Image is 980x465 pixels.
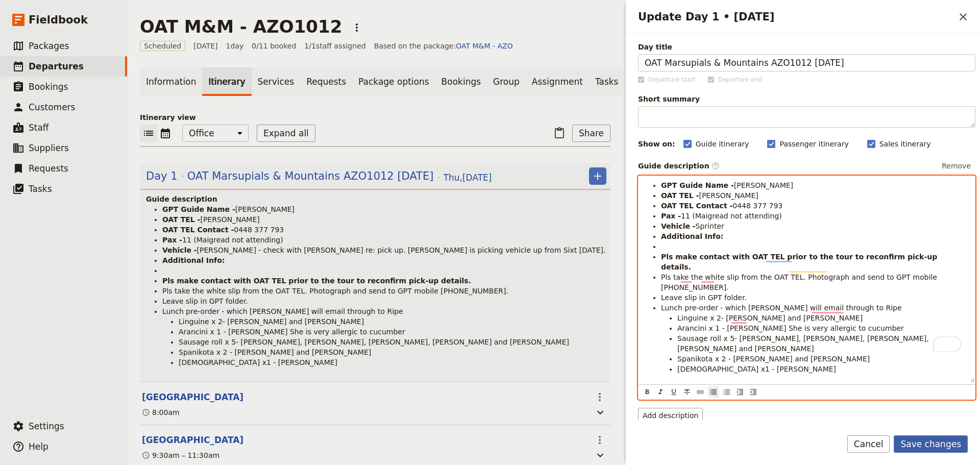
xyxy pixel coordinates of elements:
[655,386,666,398] button: Format italic
[348,19,365,36] button: Actions
[179,348,371,356] span: Spanikota x 2 - [PERSON_NAME] and [PERSON_NAME]
[661,191,699,200] strong: OAT TEL -
[638,42,975,52] span: Day title
[197,246,606,254] span: [PERSON_NAME] - check with [PERSON_NAME] re: pick up. [PERSON_NAME] is picking vehicle up from Si...
[648,76,696,84] span: Departure start
[182,236,283,244] span: 11 (Maigread not attending)
[456,42,512,50] a: OAT M&M - AZO
[661,273,939,291] span: Pls take the white slip from the OAT TEL. Photograph and send to GPT mobile [PHONE_NUMBER].
[638,106,975,128] textarea: Short summary
[226,41,244,51] span: 1 day
[202,67,251,96] a: Itinerary
[193,41,217,51] span: [DATE]
[29,163,68,174] span: Requests
[551,125,568,142] button: Paste itinerary item
[140,125,157,142] button: List view
[162,236,182,244] strong: Pax -
[638,94,975,104] span: Short summary
[661,293,747,302] span: Leave slip in GPT folder.
[257,125,315,142] button: Expand all
[642,386,653,398] button: Format bold
[487,67,526,96] a: Group
[847,435,890,453] button: Cancel
[29,12,88,28] span: Fieldbook
[572,125,610,142] button: Share
[708,386,719,398] button: Bulleted list
[352,67,435,96] a: Package options
[748,386,759,398] button: Decrease indent
[734,181,793,189] span: [PERSON_NAME]
[695,386,706,398] button: Insert link
[142,450,219,460] div: 9:30am – 11:30am
[179,338,569,346] span: Sausage roll x 5- [PERSON_NAME], [PERSON_NAME], [PERSON_NAME], [PERSON_NAME] and [PERSON_NAME]
[718,76,763,84] span: Departure end
[954,8,972,26] button: Close drawer
[661,253,940,271] strong: Pls make contact with OAT TEL prior to the tour to reconfirm pick-up details.
[937,158,975,174] button: Remove
[638,139,675,149] div: Show on:
[162,226,234,234] strong: OAT TEL Contact -
[252,41,296,51] span: 0/11 booked
[162,287,508,295] span: Pls take the white slip from the OAT TEL. Photograph and send to GPT mobile [PHONE_NUMBER].
[140,16,342,37] h1: OAT M&M - AZO1012
[638,408,703,423] button: Add description
[162,297,248,305] span: Leave slip in GPT folder.
[29,102,75,112] span: Customers
[252,67,301,96] a: Services
[179,358,337,366] span: [DEMOGRAPHIC_DATA] x1 - [PERSON_NAME]
[29,442,48,452] span: Help
[374,41,513,51] span: Based on the package:
[29,61,84,71] span: Departures
[677,355,870,363] span: Spanikota x 2 - [PERSON_NAME] and [PERSON_NAME]
[140,67,202,96] a: Information
[162,215,200,224] strong: OAT TEL -
[29,123,49,133] span: Staff
[140,112,610,123] p: Itinerary view
[696,139,749,149] span: Guide itinerary
[681,386,693,398] button: Format strikethrough
[235,205,295,213] span: [PERSON_NAME]
[589,167,606,185] button: Add
[696,222,724,230] span: Sprinter
[162,277,471,285] strong: Pls make contact with OAT TEL prior to the tour to reconfirm pick-up details.
[146,168,492,184] button: Edit day information
[162,307,403,315] span: Lunch pre-order - which [PERSON_NAME] will email through to Ripe
[734,386,746,398] button: Increase indent
[894,435,968,453] button: Save changes
[638,9,954,25] h2: Update Day 1 • [DATE]
[187,168,434,184] span: OAT Marsupials & Mountains AZO1012 [DATE]
[591,388,608,406] button: Actions
[661,304,902,312] span: Lunch pre-order - which [PERSON_NAME] will email through to Ripe
[162,256,225,264] strong: Additional Info:
[732,202,782,210] span: 0448 377 793
[668,386,679,398] button: Format underline
[638,54,975,71] input: Day title
[661,212,681,220] strong: Pax -
[142,407,180,418] div: 8:00am
[712,162,720,170] span: ​
[29,184,52,194] span: Tasks
[699,191,758,200] span: [PERSON_NAME]
[677,365,836,373] span: [DEMOGRAPHIC_DATA] x1 - [PERSON_NAME]
[526,67,589,96] a: Assignment
[234,226,284,234] span: 0448 377 793
[661,222,696,230] strong: Vehicle -
[200,215,259,224] span: [PERSON_NAME]
[162,246,197,254] strong: Vehicle -
[162,205,235,213] strong: GPT Guide Name -
[677,334,931,353] span: Sausage roll x 5- [PERSON_NAME], [PERSON_NAME], [PERSON_NAME], [PERSON_NAME] and [PERSON_NAME]
[179,317,364,326] span: Linguine x 2- [PERSON_NAME] and [PERSON_NAME]
[681,212,782,220] span: 11 (Maigread not attending)
[300,67,352,96] a: Requests
[591,431,608,449] button: Actions
[29,41,69,51] span: Packages
[661,232,723,240] strong: Additional Info:
[29,421,64,431] span: Settings
[589,67,625,96] a: Tasks
[677,324,904,332] span: Arancini x 1 - [PERSON_NAME] She is very allergic to cucumber
[157,125,174,142] button: Calendar view
[721,386,732,398] button: Numbered list
[29,82,68,92] span: Bookings
[179,328,405,336] span: Arancini x 1 - [PERSON_NAME] She is very allergic to cucumber
[677,314,863,322] span: Linguine x 2- [PERSON_NAME] and [PERSON_NAME]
